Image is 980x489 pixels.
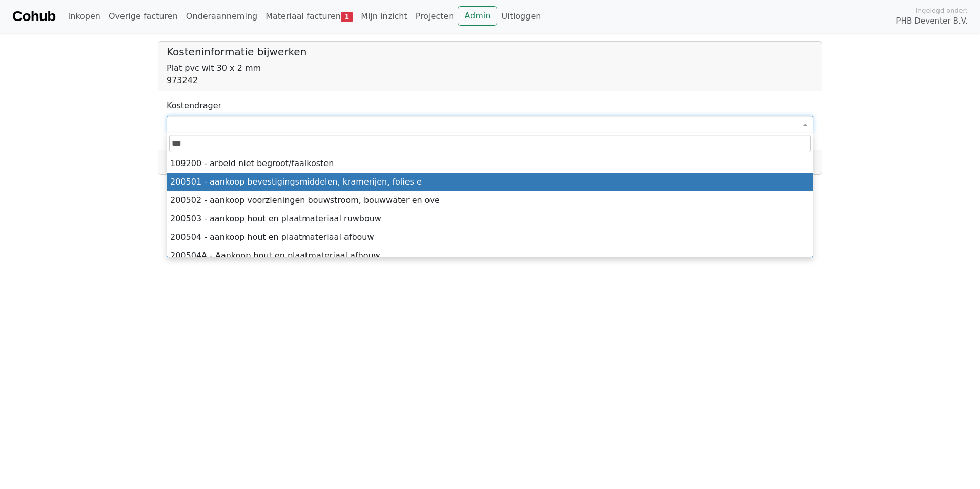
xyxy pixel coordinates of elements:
li: 200501 - aankoop bevestigingsmiddelen, kramerijen, folies e [167,173,813,191]
a: Overige facturen [105,6,182,27]
li: 200503 - aankoop hout en plaatmateriaal ruwbouw [167,210,813,228]
a: Admin [458,6,497,26]
div: 973242 [167,74,813,87]
a: Cohub [12,4,55,29]
a: Uitloggen [497,6,545,27]
label: Kostendrager [167,99,221,112]
a: Mijn inzicht [357,6,412,27]
li: 109200 - arbeid niet begroot/faalkosten [167,154,813,173]
h5: Kosteninformatie bijwerken [167,46,813,58]
span: PHB Deventer B.V. [896,15,968,27]
a: Projecten [412,6,458,27]
div: Plat pvc wit 30 x 2 mm [167,62,813,74]
li: 200502 - aankoop voorzieningen bouwstroom, bouwwater en ove [167,191,813,210]
span: 1 [341,12,353,22]
li: 200504 - aankoop hout en plaatmateriaal afbouw [167,228,813,247]
a: Inkopen [64,6,104,27]
a: Materiaal facturen1 [261,6,357,27]
span: Ingelogd onder: [915,6,968,15]
a: Onderaanneming [182,6,261,27]
li: 200504A - Aankoop hout en plaatmateriaal afbouw [167,247,813,265]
